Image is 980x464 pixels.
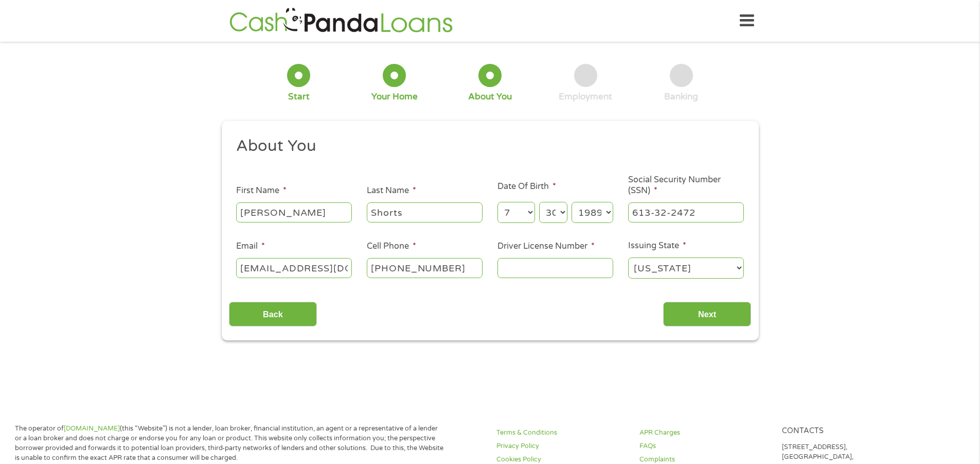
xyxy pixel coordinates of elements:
[236,258,352,278] input: john@gmail.com
[236,202,352,222] input: John
[496,428,627,438] a: Terms & Conditions
[628,240,686,251] label: Issuing State
[226,6,456,36] img: GetLoanNow Logo
[15,424,444,463] p: The operator of (this “Website”) is not a lender, loan broker, financial institution, an agent or...
[639,428,770,438] a: APR Charges
[497,181,556,192] label: Date Of Birth
[236,185,287,196] label: First Name
[229,302,317,327] input: Back
[367,202,483,222] input: Smith
[367,185,416,196] label: Last Name
[64,424,120,433] a: [DOMAIN_NAME]
[664,91,698,102] div: Banking
[236,136,736,157] h2: About You
[628,202,744,222] input: 078-05-1120
[559,91,612,102] div: Employment
[371,91,418,102] div: Your Home
[367,258,483,278] input: (541) 754-3010
[639,441,770,451] a: FAQs
[468,91,512,102] div: About You
[782,426,913,436] h4: Contacts
[496,441,627,451] a: Privacy Policy
[367,241,416,252] label: Cell Phone
[288,91,310,102] div: Start
[497,241,595,252] label: Driver License Number
[236,241,265,252] label: Email
[663,302,751,327] input: Next
[628,175,744,196] label: Social Security Number (SSN)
